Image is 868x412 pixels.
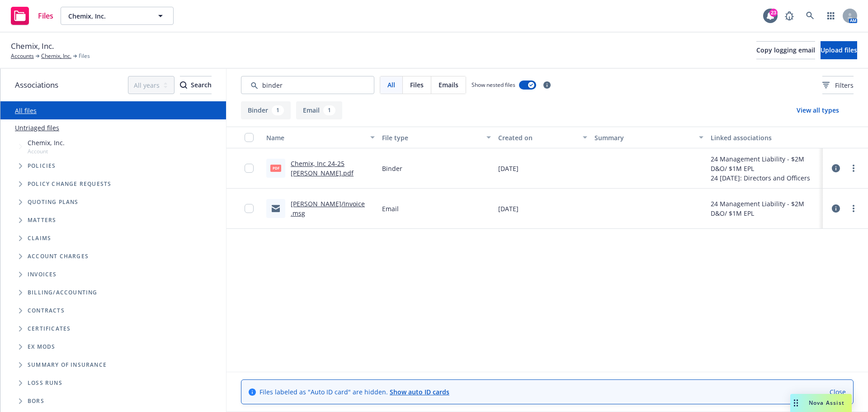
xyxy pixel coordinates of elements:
[68,11,146,21] span: Chemix, Inc.
[711,199,819,218] div: 24 Management Liability - $2M D&O/ $1M EPL
[61,7,174,25] button: Chemix, Inc.
[291,159,354,177] a: Chemix, Inc 24-25 [PERSON_NAME].pdf
[28,362,107,368] span: Summary of insurance
[11,52,34,60] a: Accounts
[439,80,458,90] span: Emails
[28,398,44,404] span: BORs
[28,254,89,259] span: Account charges
[180,76,212,94] div: Search
[28,308,65,313] span: Contracts
[390,388,449,396] a: Show auto ID cards
[11,40,54,52] span: Chemix, Inc.
[28,163,56,169] span: Policies
[821,41,857,59] button: Upload files
[848,203,859,214] a: more
[382,133,481,142] div: File type
[0,136,226,284] div: Tree Example
[28,147,65,155] span: Account
[241,101,291,119] button: Binder
[15,106,37,115] a: All files
[790,394,802,412] div: Drag to move
[809,399,844,407] span: Nova Assist
[822,76,854,94] button: Filters
[711,133,819,142] div: Linked associations
[498,204,519,213] span: [DATE]
[15,79,58,91] span: Associations
[15,123,59,133] a: Untriaged files
[821,46,857,54] span: Upload files
[272,105,284,115] div: 1
[848,163,859,174] a: more
[28,138,65,147] span: Chemix, Inc.
[498,164,519,173] span: [DATE]
[266,133,365,142] div: Name
[495,127,591,148] button: Created on
[822,7,840,25] a: Switch app
[28,199,79,205] span: Quoting plans
[245,133,254,142] input: Select all
[28,218,56,223] span: Matters
[38,12,53,19] span: Files
[28,236,51,241] span: Claims
[707,127,823,148] button: Linked associations
[245,204,254,213] input: Toggle Row Selected
[830,387,846,397] a: Close
[323,105,335,115] div: 1
[801,7,819,25] a: Search
[591,127,707,148] button: Summary
[0,284,226,410] div: Folder Tree Example
[835,81,854,90] span: Filters
[28,380,62,386] span: Loss Runs
[378,127,494,148] button: File type
[259,387,449,397] span: Files labeled as "Auto ID card" are hidden.
[296,101,342,119] button: Email
[711,173,819,183] div: 24 [DATE]: Directors and Officers
[79,52,90,60] span: Files
[180,81,187,89] svg: Search
[28,272,57,277] span: Invoices
[790,394,852,412] button: Nova Assist
[7,3,57,28] a: Files
[782,101,854,119] button: View all types
[498,133,578,142] div: Created on
[472,81,515,89] span: Show nested files
[410,80,424,90] span: Files
[382,164,402,173] span: Binder
[387,80,395,90] span: All
[41,52,71,60] a: Chemix, Inc.
[28,344,55,350] span: Ex Mods
[28,181,111,187] span: Policy change requests
[822,81,854,90] span: Filters
[28,326,71,331] span: Certificates
[769,9,778,17] div: 23
[28,290,98,295] span: Billing/Accounting
[180,76,212,94] button: SearchSearch
[245,164,254,173] input: Toggle Row Selected
[263,127,378,148] button: Name
[291,199,365,218] a: [PERSON_NAME]/Invoice .msg
[241,76,374,94] input: Search by keyword...
[594,133,693,142] div: Summary
[382,204,399,213] span: Email
[780,7,798,25] a: Report a Bug
[756,46,815,54] span: Copy logging email
[756,41,815,59] button: Copy logging email
[270,165,281,171] span: pdf
[711,154,819,173] div: 24 Management Liability - $2M D&O/ $1M EPL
